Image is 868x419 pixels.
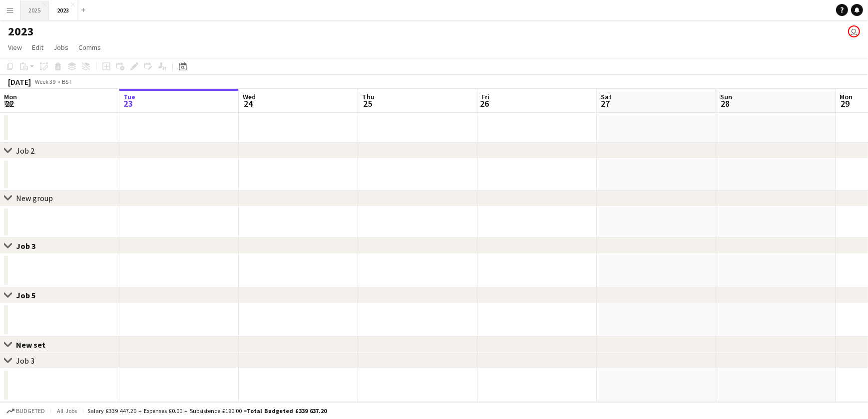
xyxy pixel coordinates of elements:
span: Wed [243,92,256,101]
div: BST [62,78,72,85]
span: 27 [599,98,612,109]
button: 2023 [49,0,77,20]
span: Jobs [53,43,68,52]
a: Jobs [49,41,72,54]
div: New set [16,340,53,350]
a: View [4,41,26,54]
div: Job 2 [16,146,34,156]
span: Week 39 [33,78,58,85]
button: 2025 [20,0,49,20]
span: Sun [720,92,732,101]
span: Comms [78,43,101,52]
button: Budgeted [5,406,46,417]
span: Thu [362,92,375,101]
div: Job 3 [16,356,34,366]
span: 29 [838,98,853,109]
span: Budgeted [16,408,45,415]
span: 24 [241,98,256,109]
a: Comms [74,41,105,54]
span: Sat [601,92,612,101]
span: Edit [32,43,43,52]
span: 28 [719,98,732,109]
span: Mon [840,92,853,101]
h1: 2023 [8,24,34,39]
app-user-avatar: Chris hessey [848,25,860,37]
div: Salary £339 447.20 + Expenses £0.00 + Subsistence £190.00 = [87,407,327,415]
span: 22 [2,98,17,109]
span: View [8,43,22,52]
div: Job 3 [16,241,43,251]
span: 23 [122,98,135,109]
span: All jobs [55,407,79,415]
span: Tue [123,92,135,101]
span: Total Budgeted £339 637.20 [247,407,327,415]
div: Job 5 [16,290,43,300]
span: Fri [481,92,489,101]
div: [DATE] [8,77,31,87]
span: 26 [480,98,489,109]
a: Edit [28,41,47,54]
span: 25 [361,98,375,109]
span: Mon [4,92,17,101]
div: New group [16,193,53,203]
